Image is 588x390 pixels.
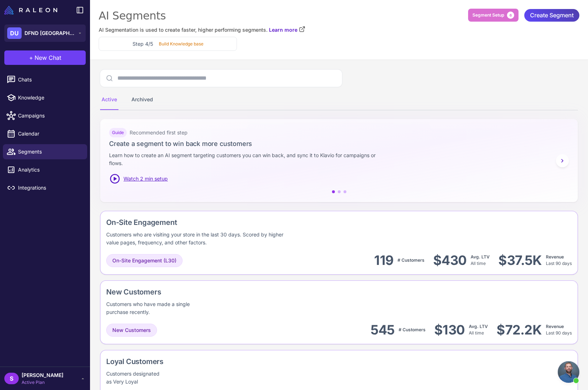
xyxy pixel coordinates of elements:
span: DFND [GEOGRAPHIC_DATA] [24,29,75,37]
img: Raleon Logo [4,6,57,14]
div: All time [469,324,488,337]
span: Avg. LTV [471,254,490,260]
div: DU [7,27,22,39]
div: $130 [434,322,464,338]
span: # Customers [398,258,425,263]
div: S [4,373,19,384]
button: DUDFND [GEOGRAPHIC_DATA] [4,25,86,42]
div: Customers who are visiting your store in the last 30 days. Scored by higher value pages, frequenc... [106,231,292,247]
a: Segments [3,144,87,159]
span: Campaigns [18,112,81,120]
div: $37.5K [498,252,542,269]
div: On-Site Engagement [106,217,385,228]
div: Guide [109,128,127,137]
span: Segment Setup [472,12,504,18]
div: Archived [130,90,154,110]
a: Integrations [3,180,87,195]
span: 6 [507,12,514,19]
div: New Customers [106,287,235,297]
span: Integrations [18,184,81,192]
div: All time [471,254,490,267]
span: Recommended first step [130,129,188,137]
div: $72.2K [497,322,542,338]
span: Create Segment [530,9,574,22]
h3: Create a segment to win back more customers [109,139,569,149]
span: [PERSON_NAME] [22,371,63,379]
div: AI Segments [99,9,579,23]
a: Knowledge [3,90,87,105]
span: New Customers [112,326,151,334]
div: Last 90 days [546,324,572,337]
span: Revenue [546,254,564,260]
a: Chats [3,72,87,87]
span: On-Site Engagement (L30) [112,257,176,265]
span: Segments [18,148,81,156]
div: Customers who have made a single purchase recently. [106,300,192,316]
div: $430 [433,252,466,269]
div: 119 [374,252,393,269]
span: Chats [18,76,81,84]
span: Watch 2 min setup [124,175,168,183]
span: Active Plan [22,379,63,386]
a: Open chat [558,361,579,383]
span: # Customers [399,327,426,333]
div: Last 90 days [546,254,572,267]
div: Loyal Customers [106,356,193,367]
p: Learn how to create an AI segment targeting customers you can win back, and sync it to Klavio for... [109,151,386,167]
h3: Step 4/5 [133,40,153,48]
span: Calendar [18,130,81,138]
a: Analytics [3,162,87,177]
a: Campaigns [3,108,87,123]
span: AI Segmentation is used to create faster, higher performing segments. [99,26,268,34]
button: +New Chat [4,50,86,65]
span: Analytics [18,166,81,174]
div: 545 [371,322,394,338]
p: Build Knowledge base [159,41,203,47]
a: Learn more [269,26,305,34]
span: + [29,53,33,62]
a: Calendar [3,126,87,141]
div: Active [100,90,118,110]
div: Customers designated as Very Loyal [106,370,164,386]
span: Avg. LTV [469,324,488,329]
span: Revenue [546,324,564,329]
span: New Chat [35,53,61,62]
span: Knowledge [18,94,81,102]
button: Segment Setup6 [468,9,519,22]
